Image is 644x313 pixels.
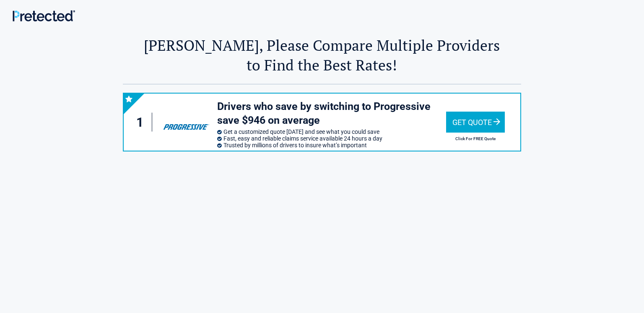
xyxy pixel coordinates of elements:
h3: Drivers who save by switching to Progressive save $946 on average [217,100,446,127]
li: Fast, easy and reliable claims service available 24 hours a day [217,135,446,142]
li: Trusted by millions of drivers to insure what’s important [217,142,446,149]
h2: [PERSON_NAME], Please Compare Multiple Providers to Find the Best Rates! [123,35,521,75]
div: 1 [132,113,152,132]
div: Get Quote [446,112,505,133]
h2: Click For FREE Quote [446,136,505,141]
img: progressive's logo [159,109,213,135]
li: Get a customized quote [DATE] and see what you could save [217,128,446,135]
img: Main Logo [13,10,75,21]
